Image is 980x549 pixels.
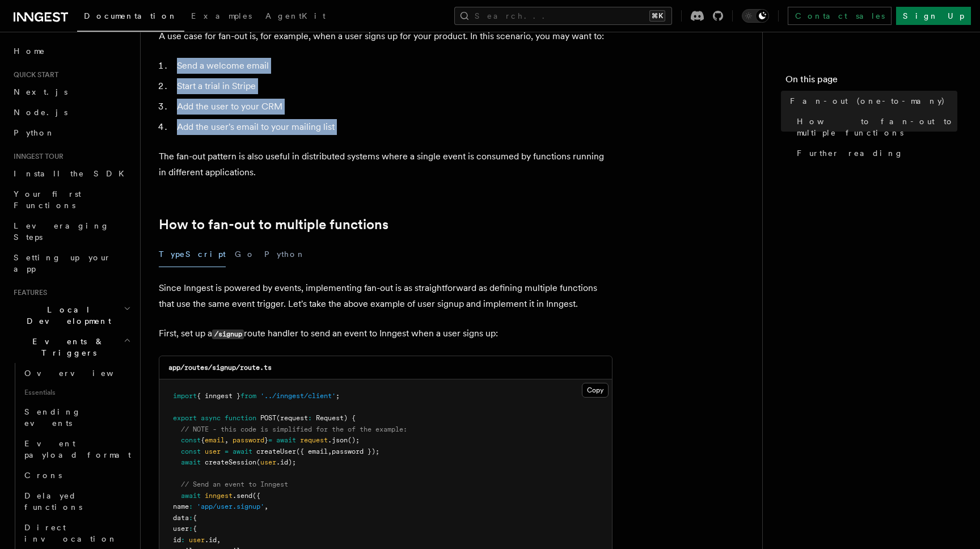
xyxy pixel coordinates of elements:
span: Overview [24,369,141,378]
a: Node.js [9,102,133,123]
span: Examples [191,11,252,20]
span: Events & Triggers [9,336,124,358]
span: ; [336,392,340,400]
a: Fan-out (one-to-many) [785,91,957,111]
span: Quick start [9,70,58,79]
span: Delayed functions [24,491,82,512]
span: = [268,436,272,444]
span: .send [233,492,252,500]
a: Direct invocation [20,517,133,549]
span: password }); [332,447,379,455]
span: // NOTE - this code is simplified for the of the example: [181,425,407,433]
a: Your first Functions [9,184,133,216]
span: Node.js [14,108,67,117]
span: await [233,447,252,455]
span: How to fan-out to multiple functions [797,116,957,138]
span: async [201,414,221,422]
span: Inngest tour [9,152,64,161]
a: Setting up your app [9,247,133,279]
span: const [181,436,201,444]
a: Install the SDK [9,163,133,184]
a: Sending events [20,402,133,433]
button: Python [264,242,306,267]
span: .json [328,436,348,444]
span: request [300,436,328,444]
span: .id [205,536,217,544]
span: inngest [205,492,233,500]
p: First, set up a route handler to send an event to Inngest when a user signs up: [159,326,612,342]
span: // Send an event to Inngest [181,480,288,488]
span: user [189,536,205,544]
a: Sign Up [896,7,971,25]
span: name [173,502,189,510]
li: Add the user's email to your mailing list [174,119,612,135]
button: Go [235,242,255,267]
p: Since Inngest is powered by events, implementing fan-out is as straightforward as defining multip... [159,280,612,312]
span: from [240,392,256,400]
span: : [189,525,193,533]
button: Local Development [9,299,133,331]
span: Documentation [84,11,178,20]
span: POST [260,414,276,422]
span: (request [276,414,308,422]
span: .id); [276,458,296,466]
p: A use case for fan-out is, for example, when a user signs up for your product. In this scenario, ... [159,28,612,44]
span: createSession [205,458,256,466]
a: Overview [20,363,133,383]
span: function [225,414,256,422]
a: How to fan-out to multiple functions [159,217,388,233]
span: Essentials [20,383,133,402]
a: Next.js [9,82,133,102]
span: const [181,447,201,455]
span: : [189,502,193,510]
span: data [173,514,189,522]
button: Toggle dark mode [742,9,769,23]
span: : [181,536,185,544]
a: Further reading [792,143,957,163]
a: Delayed functions [20,485,133,517]
a: Home [9,41,133,61]
span: Your first Functions [14,189,81,210]
span: Leveraging Steps [14,221,109,242]
span: user [260,458,276,466]
span: , [225,436,229,444]
a: Documentation [77,3,184,32]
span: Features [9,288,47,297]
span: await [181,492,201,500]
span: ({ email [296,447,328,455]
span: , [217,536,221,544]
button: Events & Triggers [9,331,133,363]
span: Next.js [14,87,67,96]
a: How to fan-out to multiple functions [792,111,957,143]
span: Request [316,414,344,422]
span: { [193,514,197,522]
span: 'app/user.signup' [197,502,264,510]
span: AgentKit [265,11,326,20]
span: Local Development [9,304,124,327]
li: Send a welcome email [174,58,612,74]
span: import [173,392,197,400]
span: await [276,436,296,444]
code: /signup [212,330,244,339]
span: ) { [344,414,356,422]
span: export [173,414,197,422]
span: await [181,458,201,466]
span: Sending events [24,407,81,428]
span: Crons [24,471,62,480]
span: : [189,514,193,522]
span: , [328,447,332,455]
code: app/routes/signup/route.ts [168,364,272,371]
span: (); [348,436,360,444]
span: : [308,414,312,422]
button: Search...⌘K [454,7,672,25]
span: , [264,502,268,510]
span: user [205,447,221,455]
a: Python [9,123,133,143]
span: Direct invocation [24,523,117,543]
span: Python [14,128,55,137]
span: Install the SDK [14,169,131,178]
button: TypeScript [159,242,226,267]
span: { inngest } [197,392,240,400]
li: Start a trial in Stripe [174,78,612,94]
span: ({ [252,492,260,500]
